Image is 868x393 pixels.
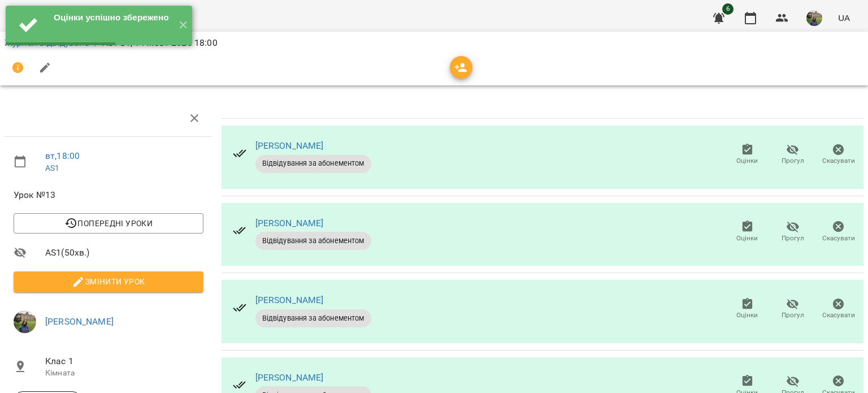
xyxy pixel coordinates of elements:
[54,11,170,24] div: Оцінки успішно збережено
[724,216,770,248] button: Оцінки
[14,310,36,333] img: f01d4343db5c932fedd74e1c54090270.jpg
[255,295,324,305] a: [PERSON_NAME]
[255,218,324,228] a: [PERSON_NAME]
[806,10,822,26] img: f01d4343db5c932fedd74e1c54090270.jpg
[23,217,194,230] span: Попередні уроки
[14,188,203,202] span: Урок №13
[782,156,804,166] span: Прогул
[815,293,861,325] button: Скасувати
[834,7,854,28] button: UA
[736,156,758,166] span: Оцінки
[14,271,203,292] button: Змінити урок
[45,246,203,260] span: AS1 ( 50 хв. )
[724,293,770,325] button: Оцінки
[255,372,324,383] a: [PERSON_NAME]
[822,156,855,166] span: Скасувати
[782,310,804,320] span: Прогул
[23,275,194,288] span: Змінити урок
[724,139,770,171] button: Оцінки
[770,139,816,171] button: Прогул
[45,163,59,172] a: AS1
[255,158,371,169] span: Відвідування за абонементом
[45,150,80,161] a: вт , 18:00
[255,236,371,246] span: Відвідування за абонементом
[45,355,203,368] span: Клас 1
[45,368,203,379] p: Кімната
[838,12,850,24] span: UA
[736,310,758,320] span: Оцінки
[770,293,816,325] button: Прогул
[255,313,371,323] span: Відвідування за абонементом
[14,213,203,234] button: Попередні уроки
[822,234,855,243] span: Скасувати
[255,140,324,151] a: [PERSON_NAME]
[5,36,863,50] nav: breadcrumb
[770,216,816,248] button: Прогул
[722,3,734,15] span: 6
[736,234,758,243] span: Оцінки
[45,316,114,327] a: [PERSON_NAME]
[815,139,861,171] button: Скасувати
[822,310,855,320] span: Скасувати
[782,234,804,243] span: Прогул
[815,216,861,248] button: Скасувати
